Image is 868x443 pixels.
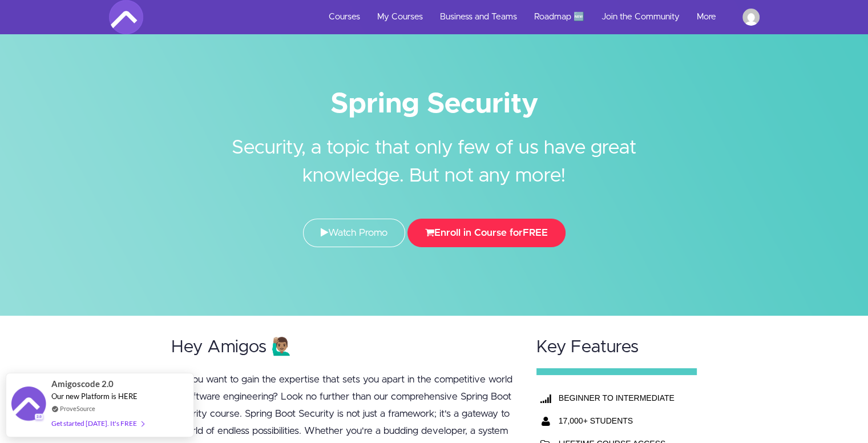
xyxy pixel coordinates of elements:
span: FREE [523,228,548,237]
th: BEGINNER TO INTERMEDIATE [556,386,679,409]
button: Enroll in Course forFREE [407,219,566,247]
a: ProveSource [60,404,95,413]
a: Watch Promo [303,219,405,247]
h2: Hey Amigos 🙋🏽‍♂️ [171,338,515,357]
div: Get started [DATE]. It's FREE [51,417,144,430]
th: 17,000+ STUDENTS [556,409,679,432]
img: provesource social proof notification image [11,386,46,424]
img: faycal.draoua.derbouz@gmail.com [742,9,760,26]
span: Our new Platform is HERE [51,392,138,401]
span: Amigoscode 2.0 [51,377,114,390]
h1: Spring Security [109,91,760,117]
h2: Key Features [536,338,697,357]
h2: Security, a topic that only few of us have great knowledge. But not any more! [220,117,648,190]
